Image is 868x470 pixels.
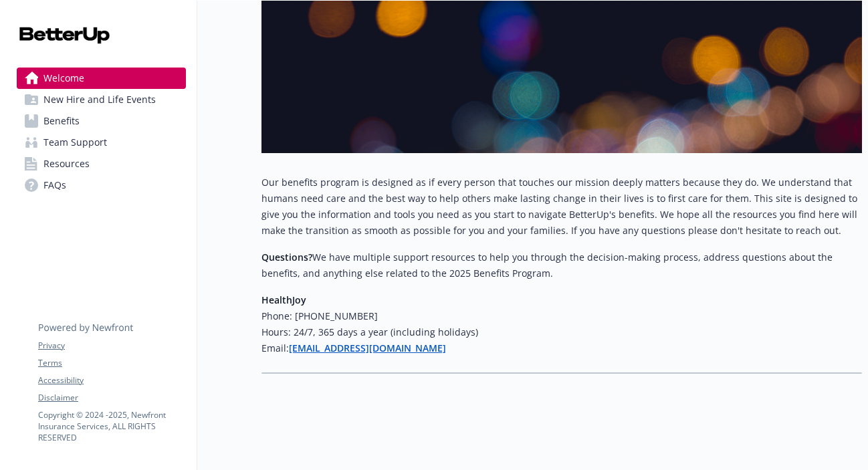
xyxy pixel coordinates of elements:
a: Resources [17,153,186,174]
p: Our benefits program is designed as if every person that touches our mission deeply matters becau... [261,174,862,239]
a: Disclaimer [38,392,185,404]
span: New Hire and Life Events [43,89,156,110]
h6: Email: [261,340,862,356]
span: Team Support [43,132,107,153]
a: Welcome [17,68,186,89]
p: Copyright © 2024 - 2025 , Newfront Insurance Services, ALL RIGHTS RESERVED [38,409,185,443]
a: Team Support [17,132,186,153]
a: Privacy [38,340,185,352]
h6: Hours: 24/7, 365 days a year (including holidays)​ [261,324,862,340]
span: Resources [43,153,90,174]
a: FAQs [17,174,186,196]
strong: HealthJoy [261,293,306,306]
a: New Hire and Life Events [17,89,186,110]
span: Welcome [43,68,84,89]
strong: Questions? [261,251,312,263]
a: Terms [38,357,185,369]
span: FAQs [43,174,66,196]
a: Accessibility [38,374,185,386]
span: Benefits [43,110,80,132]
h6: Phone: [PHONE_NUMBER] [261,308,862,324]
a: [EMAIL_ADDRESS][DOMAIN_NAME] [289,342,446,354]
a: Benefits [17,110,186,132]
p: We have multiple support resources to help you through the decision-making process, address quest... [261,249,862,281]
